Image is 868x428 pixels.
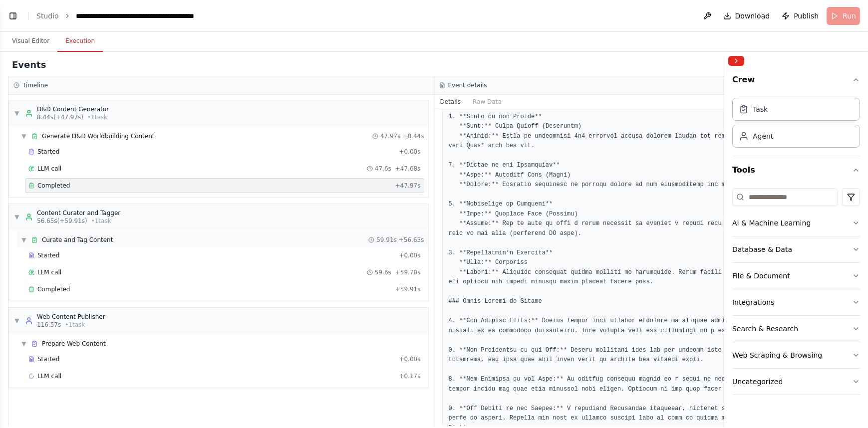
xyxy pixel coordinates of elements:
h3: Timeline [22,81,48,89]
button: Uncategorized [732,369,860,395]
span: • 1 task [91,217,111,225]
span: ▼ [14,317,20,325]
span: + 0.17s [399,372,420,380]
button: Database & Data [732,236,860,262]
button: Show left sidebar [6,9,20,23]
div: File & Document [732,271,790,281]
button: Raw Data [467,95,508,109]
div: Agent [753,131,773,141]
span: LLM call [37,165,61,173]
span: LLM call [37,372,61,380]
span: • 1 task [65,321,85,329]
div: Content Curator and Tagger [37,209,120,217]
span: Generate D&D Worldbuilding Content [42,132,155,140]
span: ▼ [14,109,20,117]
button: Details [434,95,467,109]
button: Integrations [732,289,860,315]
span: LLM call [37,268,61,276]
button: Toggle Sidebar [720,52,728,428]
span: Prepare Web Content [42,340,106,348]
span: + 0.00s [399,355,420,363]
div: Tools [732,184,860,403]
span: Publish [794,11,819,21]
nav: breadcrumb [36,11,226,21]
div: D&D Content Generator [37,105,109,113]
span: 116.57s [37,321,61,329]
h3: Event details [448,81,487,89]
span: ▼ [21,340,27,348]
span: Completed [37,182,70,190]
div: Uncategorized [732,377,783,387]
button: Publish [778,7,823,25]
span: Started [37,148,59,156]
button: Crew [732,70,860,94]
button: Execution [57,31,103,52]
button: Download [719,7,774,25]
div: Web Content Publisher [37,313,105,321]
div: Integrations [732,297,774,307]
span: Completed [37,285,70,293]
span: 59.91s [376,236,397,244]
span: + 56.65s [399,236,424,244]
span: Started [37,355,59,363]
div: Task [753,104,768,114]
button: Web Scraping & Browsing [732,342,860,368]
div: Web Scraping & Browsing [732,350,822,360]
span: + 59.91s [395,285,421,293]
div: Crew [732,94,860,156]
span: + 59.70s [395,268,421,276]
span: 47.6s [375,165,391,173]
span: 59.6s [375,268,391,276]
span: 47.97s [380,132,401,140]
div: Search & Research [732,324,798,334]
span: • 1 task [87,113,107,121]
button: AI & Machine Learning [732,210,860,236]
div: AI & Machine Learning [732,218,811,228]
h2: Events [12,58,46,72]
span: + 0.00s [399,251,420,259]
span: ▼ [21,132,27,140]
span: + 0.00s [399,148,420,156]
span: 56.65s (+59.91s) [37,217,87,225]
span: 8.44s (+47.97s) [37,113,83,121]
div: Database & Data [732,244,792,254]
span: + 47.68s [395,165,421,173]
a: Studio [36,12,59,20]
span: ▼ [14,213,20,221]
button: File & Document [732,263,860,289]
button: Search & Research [732,316,860,342]
button: Visual Editor [4,31,57,52]
span: + 8.44s [402,132,424,140]
span: Curate and Tag Content [42,236,113,244]
button: Collapse right sidebar [728,56,744,66]
button: Tools [732,156,860,184]
span: Started [37,251,59,259]
span: + 47.97s [395,182,421,190]
span: Download [735,11,770,21]
span: ▼ [21,236,27,244]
